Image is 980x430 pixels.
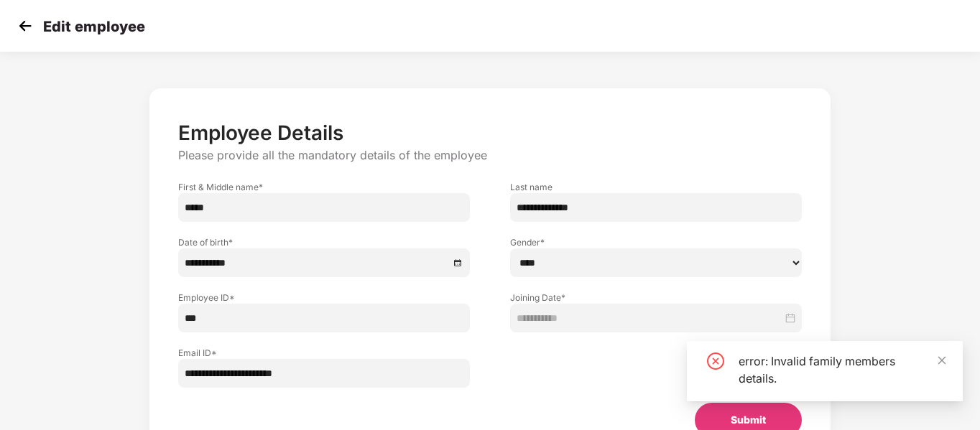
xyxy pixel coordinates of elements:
label: Last name [510,181,802,193]
label: Date of birth [178,236,470,248]
p: Please provide all the mandatory details of the employee [178,148,801,163]
p: Employee Details [178,121,801,145]
p: Edit employee [43,18,145,35]
img: svg+xml;base64,PHN2ZyB4bWxucz0iaHR0cDovL3d3dy53My5vcmcvMjAwMC9zdmciIHdpZHRoPSIzMCIgaGVpZ2h0PSIzMC... [14,15,36,37]
label: Email ID [178,347,470,359]
label: Joining Date [510,291,802,304]
span: close [937,355,947,365]
label: Gender [510,236,802,248]
span: close-circle [707,352,724,370]
label: First & Middle name [178,181,470,193]
label: Employee ID [178,291,470,304]
div: error: Invalid family members details. [739,352,946,387]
